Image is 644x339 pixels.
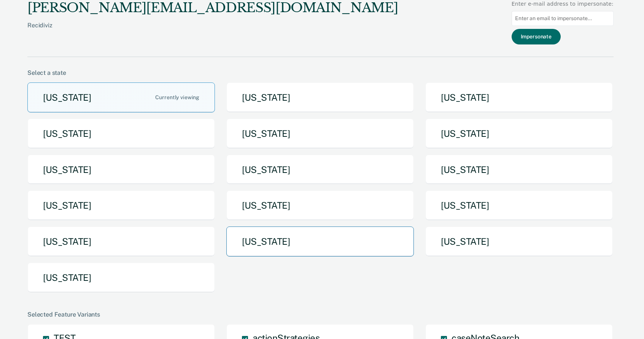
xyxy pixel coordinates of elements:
[425,155,613,185] button: [US_STATE]
[27,82,215,112] button: [US_STATE]
[226,190,414,220] button: [US_STATE]
[27,311,614,318] div: Selected Feature Variants
[27,227,215,257] button: [US_STATE]
[226,227,414,257] button: [US_STATE]
[425,190,613,220] button: [US_STATE]
[512,29,561,44] button: Impersonate
[226,119,414,149] button: [US_STATE]
[27,263,215,293] button: [US_STATE]
[27,22,398,41] div: Recidiviz
[27,190,215,220] button: [US_STATE]
[512,11,614,26] input: Enter an email to impersonate...
[425,119,613,149] button: [US_STATE]
[27,119,215,149] button: [US_STATE]
[226,82,414,112] button: [US_STATE]
[27,69,614,76] div: Select a state
[425,227,613,257] button: [US_STATE]
[27,155,215,185] button: [US_STATE]
[226,155,414,185] button: [US_STATE]
[425,82,613,112] button: [US_STATE]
